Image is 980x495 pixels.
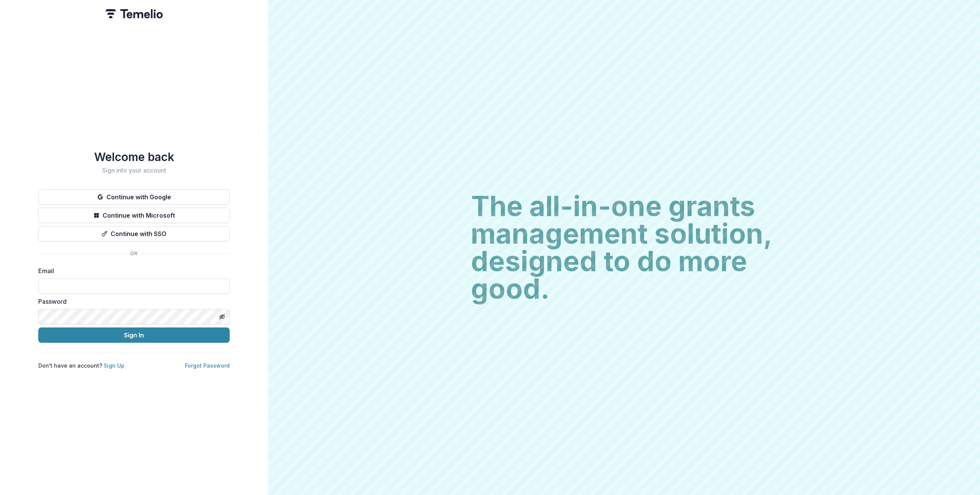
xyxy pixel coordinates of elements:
[38,208,230,223] button: Continue with Microsoft
[216,311,228,323] button: Toggle password visibility
[38,361,124,370] p: Don't have an account?
[38,266,225,275] label: Email
[185,362,230,369] a: Forgot Password
[38,327,230,343] button: Sign In
[38,189,230,205] button: Continue with Google
[104,362,124,369] a: Sign Up
[38,297,225,306] label: Password
[38,167,230,174] h2: Sign into your account
[105,9,163,18] img: Temelio
[38,226,230,241] button: Continue with SSO
[38,150,230,164] h1: Welcome back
